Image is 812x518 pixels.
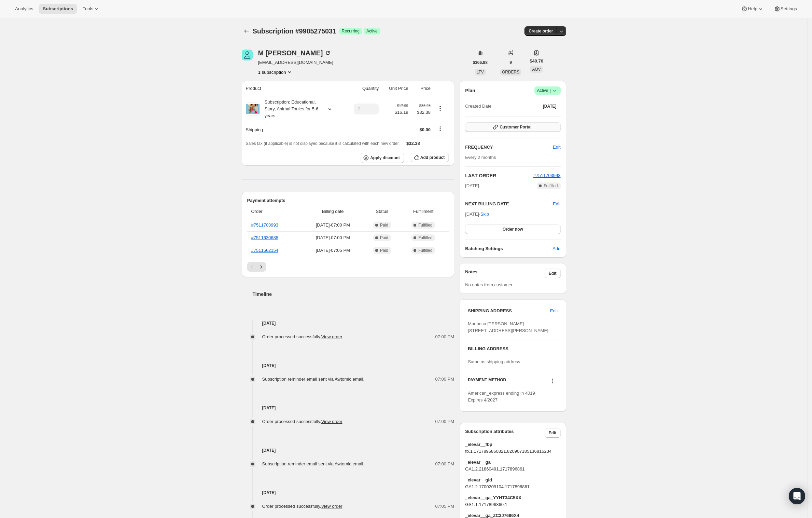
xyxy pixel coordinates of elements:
[465,144,553,151] h2: FREQUENCY
[537,87,558,94] span: Active
[435,125,446,133] button: Shipping actions
[545,269,561,278] button: Edit
[256,262,266,272] button: Next
[789,488,805,504] div: Open Intercom Messenger
[251,248,279,253] a: #7511562154
[406,141,420,146] span: $32.38
[509,60,512,65] span: 9
[242,447,454,454] h4: [DATE]
[468,359,520,364] span: Same as shipping address
[476,209,493,220] button: Skip
[242,320,454,327] h4: [DATE]
[502,70,519,74] span: ORDERS
[553,201,560,207] span: Edit
[549,271,557,276] span: Edit
[412,109,431,116] span: $32.38
[43,6,73,12] span: Subscriptions
[543,104,557,109] span: [DATE]
[395,109,408,116] span: $16.19
[344,81,381,96] th: Quantity
[397,104,408,108] small: $17.99
[435,376,454,383] span: 07:00 PM
[465,212,489,217] span: [DATE] ·
[544,183,558,189] span: Fulfilled
[465,103,491,110] span: Created Date
[465,501,560,508] span: GS1.1.1717896860.1
[530,58,543,65] span: $40.76
[420,155,445,160] span: Add product
[418,222,432,228] span: Fulfilled
[546,305,562,316] button: Edit
[242,405,454,411] h4: [DATE]
[533,172,561,179] button: #7511703993
[321,334,342,339] a: View order
[465,448,560,455] span: fb.1.1717896860821.820907185136816234
[381,81,410,96] th: Unit Price
[253,291,454,298] h2: Timeline
[419,127,431,132] span: $0.00
[251,235,279,240] a: #7511630688
[468,377,506,386] h3: PAYMENT METHOD
[258,69,293,76] button: Product actions
[262,334,342,339] span: Order processed successfully.
[549,430,557,436] span: Edit
[402,208,445,215] span: Fulfillment
[262,504,342,509] span: Order processed successfully.
[473,60,488,65] span: $366.88
[468,345,558,352] h3: BILLING ADDRESS
[246,141,400,146] span: Sales tax (if applicable) is not displayed because it is calculated with each new order.
[251,222,279,228] a: #7511703993
[770,4,801,14] button: Settings
[83,6,93,12] span: Tools
[468,321,548,333] span: Mariposa [PERSON_NAME] [STREET_ADDRESS][PERSON_NAME]
[781,6,797,12] span: Settings
[361,153,404,163] button: Apply discount
[418,248,432,253] span: Fulfilled
[380,222,388,228] span: Paid
[242,81,345,96] th: Product
[465,224,560,234] button: Order now
[419,104,431,108] small: $35.98
[435,333,454,340] span: 07:00 PM
[468,308,550,314] h3: SHIPPING ADDRESS
[469,58,492,67] button: $366.88
[465,441,560,448] span: _elevar__fbp
[548,243,564,254] button: Add
[15,6,33,12] span: Analytics
[410,81,433,96] th: Price
[79,4,104,14] button: Tools
[418,235,432,241] span: Fulfilled
[545,428,561,438] button: Edit
[242,362,454,369] h4: [DATE]
[258,50,331,56] div: M [PERSON_NAME]
[242,26,251,36] button: Subscriptions
[304,234,362,241] span: [DATE] · 07:00 PM
[465,172,533,179] h2: LAST ORDER
[435,105,446,112] button: Product actions
[748,6,757,12] span: Help
[242,50,253,60] span: M Wolford
[533,173,561,178] a: #7511703993
[366,208,398,215] span: Status
[260,99,321,119] div: Subscription: Educational, Story, Animal Tonies for 5-6 years
[262,377,365,382] span: Subscription reminder email sent via Awtomic email.
[465,282,513,287] span: No notes from customer
[342,28,360,34] span: Recurring
[550,88,551,93] span: |
[505,58,516,67] button: 9
[321,504,342,509] a: View order
[465,428,545,438] h3: Subscription attributes
[465,483,560,490] span: GA1.2.1700209104.1717896861
[411,153,449,162] button: Add product
[304,208,362,215] span: Billing date
[435,503,454,510] span: 07:05 PM
[304,222,362,229] span: [DATE] · 07:00 PM
[549,142,564,153] button: Edit
[11,4,37,14] button: Analytics
[465,269,545,278] h3: Notes
[553,144,560,151] span: Edit
[258,59,333,66] span: [EMAIL_ADDRESS][DOMAIN_NAME]
[539,101,561,111] button: [DATE]
[247,197,449,204] h2: Payment attempts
